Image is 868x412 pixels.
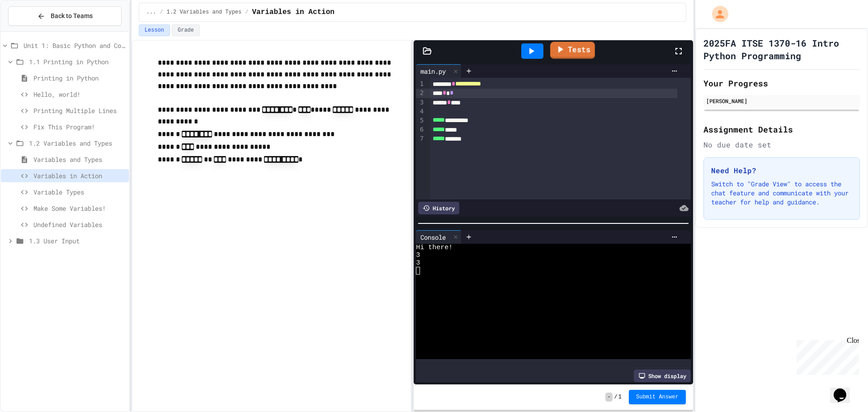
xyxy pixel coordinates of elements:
div: [PERSON_NAME] [706,97,857,105]
span: / [614,393,618,401]
div: 1 [416,80,425,89]
h3: Need Help? [711,165,852,176]
span: / [160,9,163,16]
button: Lesson [139,24,170,36]
div: My Account [703,4,731,24]
div: 3 [416,98,425,107]
button: Grade [172,24,200,36]
span: Variable Types [33,187,125,197]
span: 1.1 Printing in Python [29,57,125,66]
div: 4 [416,107,425,116]
div: 7 [416,134,425,143]
span: Undefined Variables [33,220,125,229]
span: - [605,393,612,402]
span: Variables in Action [252,7,334,18]
div: main.py [416,66,450,76]
p: Switch to "Grade View" to access the chat feature and communicate with your teacher for help and ... [711,180,852,207]
div: No due date set [703,139,860,150]
span: 1.3 User Input [29,236,125,246]
iframe: chat widget [830,376,859,403]
div: Console [416,232,450,242]
span: Printing in Python [33,73,125,83]
span: / [245,9,248,16]
span: Fix This Program! [33,122,125,132]
span: 1.2 Variables and Types [29,138,125,148]
div: Chat with us now!Close [4,4,62,57]
span: Make Some Variables! [33,204,125,213]
h1: 2025FA ITSE 1370-16 Intro Python Programming [703,37,860,62]
iframe: chat widget [793,336,859,375]
span: Hello, world! [33,90,125,99]
h2: Assignment Details [703,123,860,136]
a: Tests [550,42,595,59]
span: Hi there! [416,244,453,251]
h2: Your Progress [703,77,860,90]
button: Submit Answer [629,390,686,404]
div: Show display [634,369,691,382]
div: History [418,202,459,214]
span: Variables in Action [33,171,125,180]
span: Printing Multiple Lines [33,106,125,115]
div: Console [416,230,462,244]
span: ... [146,9,156,16]
span: 3 [416,251,420,259]
span: 1 [618,393,622,401]
span: Variables and Types [33,155,125,164]
span: 1.2 Variables and Types [167,9,242,16]
span: 3 [416,259,420,267]
div: 2 [416,89,425,98]
div: main.py [416,64,462,78]
button: Back to Teams [8,6,122,26]
div: 5 [416,116,425,125]
span: Unit 1: Basic Python and Console Interaction [24,41,125,50]
span: Submit Answer [636,393,679,401]
span: Back to Teams [51,11,93,21]
div: 6 [416,125,425,134]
